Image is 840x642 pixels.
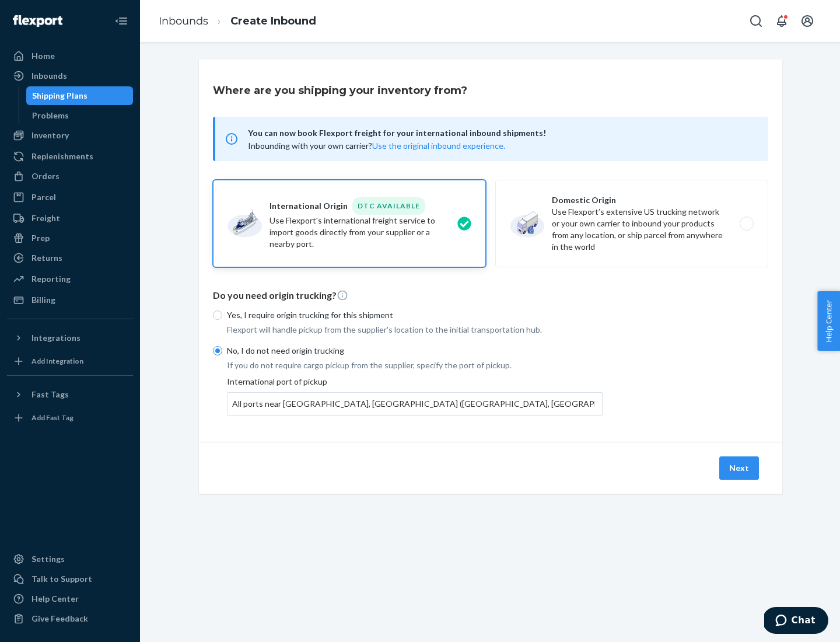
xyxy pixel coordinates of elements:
[817,291,840,351] button: Help Center
[32,212,60,224] div: Freight
[213,289,768,302] p: Do you need origin trucking?
[227,309,603,321] p: Yes, I require origin trucking for this shipment
[7,147,133,166] a: Replenishments
[7,249,133,267] a: Returns
[796,9,819,33] button: Open account menu
[26,106,134,125] a: Problems
[248,126,754,140] span: You can now book Flexport freight for your international inbound shipments!
[32,252,62,264] div: Returns
[32,553,65,565] div: Settings
[32,613,88,624] div: Give Feedback
[7,329,133,347] button: Integrations
[227,324,603,336] p: Flexport will handle pickup from the supplier's location to the initial transportation hub.
[7,291,133,309] a: Billing
[7,167,133,186] a: Orders
[213,83,467,98] h3: Where are you shipping your inventory from?
[7,188,133,207] a: Parcel
[227,360,603,371] p: If you do not require cargo pickup from the supplier, specify the port of pickup.
[7,570,133,588] button: Talk to Support
[32,151,93,162] div: Replenishments
[32,110,69,121] div: Problems
[159,15,208,27] a: Inbounds
[230,15,316,27] a: Create Inbound
[32,232,50,244] div: Prep
[372,140,505,152] button: Use the original inbound experience.
[7,409,133,427] a: Add Fast Tag
[32,273,71,285] div: Reporting
[7,270,133,288] a: Reporting
[32,294,55,306] div: Billing
[32,70,67,82] div: Inbounds
[7,385,133,404] button: Fast Tags
[26,86,134,105] a: Shipping Plans
[7,67,133,85] a: Inbounds
[32,593,79,605] div: Help Center
[7,126,133,145] a: Inventory
[32,389,69,400] div: Fast Tags
[32,573,92,585] div: Talk to Support
[32,50,55,62] div: Home
[744,9,768,33] button: Open Search Box
[7,352,133,371] a: Add Integration
[32,413,73,423] div: Add Fast Tag
[32,130,69,141] div: Inventory
[32,356,83,366] div: Add Integration
[149,4,325,39] ol: breadcrumbs
[227,345,603,357] p: No, I do not need origin trucking
[7,589,133,608] a: Help Center
[13,15,62,27] img: Flexport logo
[213,346,222,355] input: No, I do not need origin trucking
[110,9,133,33] button: Close Navigation
[32,90,87,102] div: Shipping Plans
[770,9,793,33] button: Open notifications
[719,456,759,480] button: Next
[32,332,80,344] div: Integrations
[32,170,60,182] div: Orders
[248,141,505,151] span: Inbounding with your own carrier?
[764,607,828,636] iframe: Opens a widget where you can chat to one of our agents
[7,609,133,628] button: Give Feedback
[7,550,133,568] a: Settings
[7,229,133,247] a: Prep
[32,191,56,203] div: Parcel
[7,209,133,228] a: Freight
[7,47,133,65] a: Home
[227,376,603,416] div: International port of pickup
[213,310,222,320] input: Yes, I require origin trucking for this shipment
